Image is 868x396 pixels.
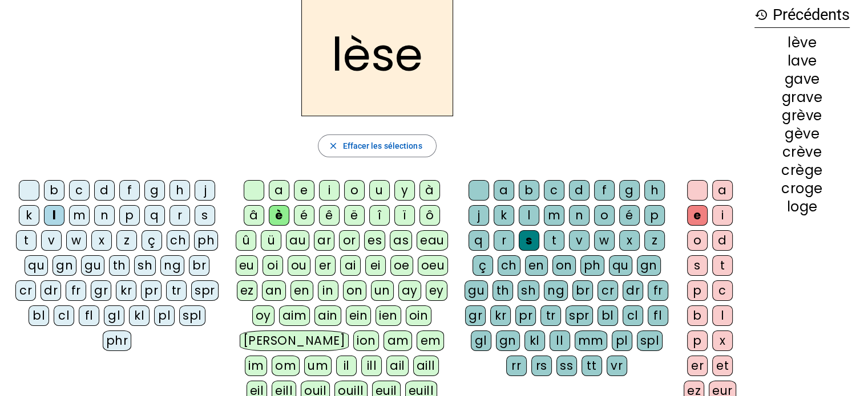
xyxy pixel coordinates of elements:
[167,230,189,251] div: ch
[597,280,618,301] div: cr
[644,205,665,226] div: p
[364,230,385,251] div: es
[103,330,132,351] div: phr
[644,230,665,251] div: z
[754,127,850,141] div: gève
[194,230,218,251] div: ph
[465,280,488,301] div: gu
[252,305,274,326] div: oy
[518,280,539,301] div: sh
[339,230,360,251] div: or
[69,180,90,201] div: c
[91,280,111,301] div: gr
[54,305,74,326] div: cl
[406,305,432,326] div: oin
[44,180,64,201] div: b
[29,305,49,326] div: bl
[53,255,76,276] div: gn
[240,330,349,351] div: [PERSON_NAME]
[269,205,289,226] div: è
[519,230,539,251] div: s
[91,230,112,251] div: x
[519,205,539,226] div: l
[116,280,136,301] div: kr
[390,255,413,276] div: oe
[754,36,850,50] div: lève
[144,180,165,201] div: g
[288,255,310,276] div: ou
[383,330,412,351] div: am
[376,305,401,326] div: ien
[315,255,336,276] div: er
[419,180,440,201] div: à
[712,180,733,201] div: a
[580,255,604,276] div: ph
[473,255,493,276] div: ç
[594,180,615,201] div: f
[623,280,643,301] div: dr
[607,356,627,376] div: vr
[66,230,87,251] div: w
[109,255,130,276] div: th
[597,305,618,326] div: bl
[519,180,539,201] div: b
[524,330,545,351] div: kl
[572,280,593,301] div: br
[116,230,137,251] div: z
[465,305,486,326] div: gr
[119,180,140,201] div: f
[552,255,576,276] div: on
[314,230,334,251] div: ar
[594,230,615,251] div: w
[342,139,422,153] span: Effacer les sélections
[129,305,150,326] div: kl
[15,280,36,301] div: cr
[426,280,447,301] div: ey
[556,356,577,376] div: ss
[343,280,366,301] div: on
[494,205,514,226] div: k
[237,280,257,301] div: ez
[195,180,215,201] div: j
[160,255,184,276] div: ng
[318,280,338,301] div: in
[712,205,733,226] div: i
[169,205,190,226] div: r
[619,205,640,226] div: é
[687,305,708,326] div: b
[336,356,357,376] div: il
[575,330,607,351] div: mm
[195,205,215,226] div: s
[754,2,850,28] h3: Précédents
[119,205,140,226] div: p
[637,330,663,351] div: spl
[419,205,440,226] div: ô
[353,330,380,351] div: ion
[169,180,190,201] div: h
[41,230,62,251] div: v
[569,230,590,251] div: v
[754,8,768,22] mat-icon: history
[569,205,590,226] div: n
[79,305,99,326] div: fl
[69,205,90,226] div: m
[286,230,309,251] div: au
[544,280,568,301] div: ng
[494,180,514,201] div: a
[263,255,283,276] div: oi
[754,91,850,104] div: grave
[141,280,162,301] div: pr
[144,205,165,226] div: q
[294,180,314,201] div: e
[269,180,289,201] div: a
[386,356,409,376] div: ail
[687,356,708,376] div: er
[619,180,640,201] div: g
[413,356,439,376] div: aill
[754,182,850,195] div: croge
[754,200,850,214] div: loge
[94,205,115,226] div: n
[594,205,615,226] div: o
[582,356,602,376] div: tt
[245,356,267,376] div: im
